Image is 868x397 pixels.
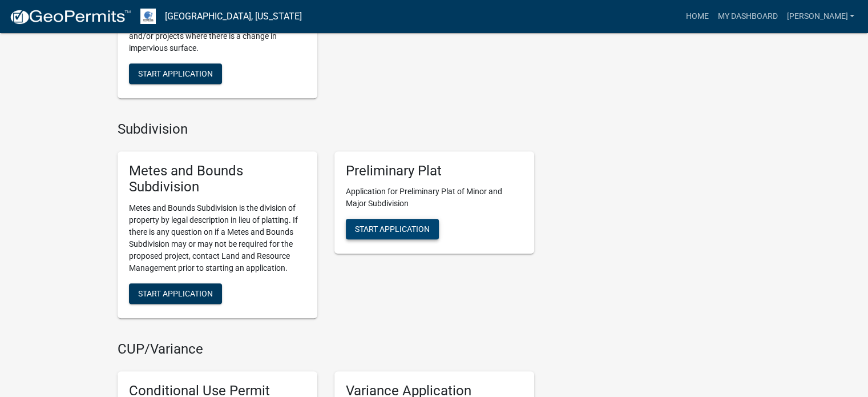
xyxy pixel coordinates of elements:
img: Otter Tail County, Minnesota [140,9,156,24]
p: Application for Preliminary Plat of Minor and Major Subdivision [346,186,523,210]
h4: Subdivision [118,121,534,138]
h5: Preliminary Plat [346,163,523,179]
p: Metes and Bounds Subdivision is the division of property by legal description in lieu of platting... [129,202,306,274]
span: Start Application [355,224,430,234]
button: Start Application [129,63,222,84]
a: My Dashboard [713,6,782,27]
a: [GEOGRAPHIC_DATA], [US_STATE] [165,7,302,26]
button: Start Application [129,283,222,304]
h5: Metes and Bounds Subdivision [129,163,306,196]
button: Start Application [346,219,439,239]
span: Start Application [138,69,213,78]
h4: CUP/Variance [118,341,534,358]
a: [PERSON_NAME] [782,6,859,27]
a: Home [681,6,713,27]
span: Start Application [138,289,213,298]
